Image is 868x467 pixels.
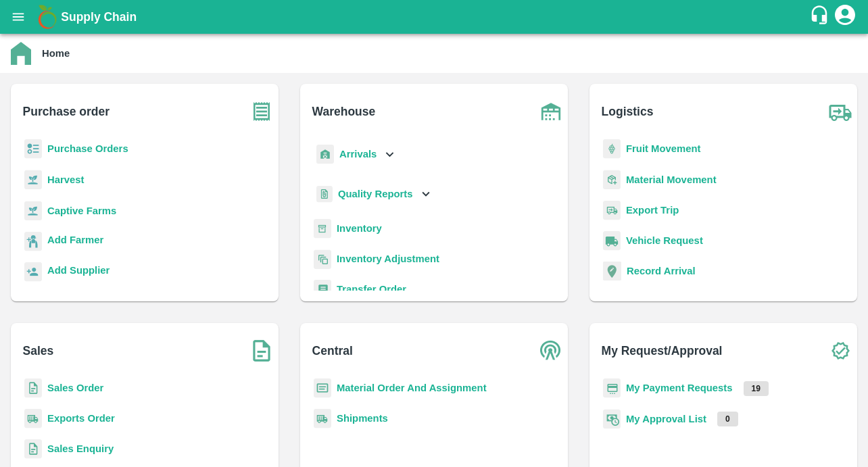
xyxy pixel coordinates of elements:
a: Fruit Movement [626,143,701,154]
img: sales [24,439,42,459]
b: My Request/Approval [602,341,723,360]
a: Inventory [337,223,382,234]
img: centralMaterial [314,378,331,398]
a: Supply Chain [61,7,809,26]
img: whInventory [314,219,331,239]
a: My Payment Requests [626,383,733,393]
a: Export Trip [626,205,679,216]
div: customer-support [809,5,833,29]
img: soSales [245,334,279,368]
a: Captive Farms [47,205,116,216]
b: Sales [23,341,54,360]
img: logo [34,3,61,30]
img: whArrival [316,145,334,164]
img: shipments [314,409,331,428]
b: Quality Reports [338,189,413,199]
img: material [603,170,621,190]
a: Record Arrival [627,266,696,276]
img: vehicle [603,231,621,251]
img: supplier [24,262,42,282]
a: Shipments [337,413,388,424]
img: reciept [24,139,42,159]
div: account of current user [833,3,857,31]
a: Sales Order [47,383,103,393]
a: Inventory Adjustment [337,253,439,264]
a: Add Supplier [47,263,110,281]
b: Central [312,341,353,360]
img: delivery [603,201,621,220]
img: farmer [24,232,42,251]
b: Add Supplier [47,265,110,276]
img: qualityReport [316,186,333,203]
img: home [11,42,31,65]
img: purchase [245,95,279,128]
img: approval [603,409,621,429]
a: Purchase Orders [47,143,128,154]
img: truck [823,95,857,128]
a: Vehicle Request [626,235,703,246]
b: Supply Chain [61,10,137,24]
a: My Approval List [626,414,706,424]
b: Arrivals [339,149,377,159]
b: Warehouse [312,102,376,121]
a: Exports Order [47,413,115,424]
img: whTransfer [314,280,331,299]
img: shipments [24,409,42,428]
img: harvest [24,170,42,190]
b: Purchase order [23,102,110,121]
img: harvest [24,201,42,221]
button: open drawer [3,1,34,32]
b: Add Farmer [47,235,103,245]
img: check [823,334,857,368]
div: Arrivals [314,139,397,170]
a: Material Order And Assignment [337,383,487,393]
img: payment [603,378,621,398]
a: Sales Enquiry [47,443,114,454]
div: Quality Reports [314,180,433,208]
b: Logistics [602,102,654,121]
img: inventory [314,249,331,269]
p: 19 [744,381,769,396]
a: Harvest [47,174,84,185]
p: 0 [717,412,738,426]
img: sales [24,378,42,398]
a: Transfer Order [337,284,406,295]
b: Home [42,48,70,59]
a: Material Movement [626,174,717,185]
img: fruit [603,139,621,159]
img: warehouse [534,95,568,128]
img: central [534,334,568,368]
a: Add Farmer [47,232,103,251]
img: recordArrival [603,262,621,280]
